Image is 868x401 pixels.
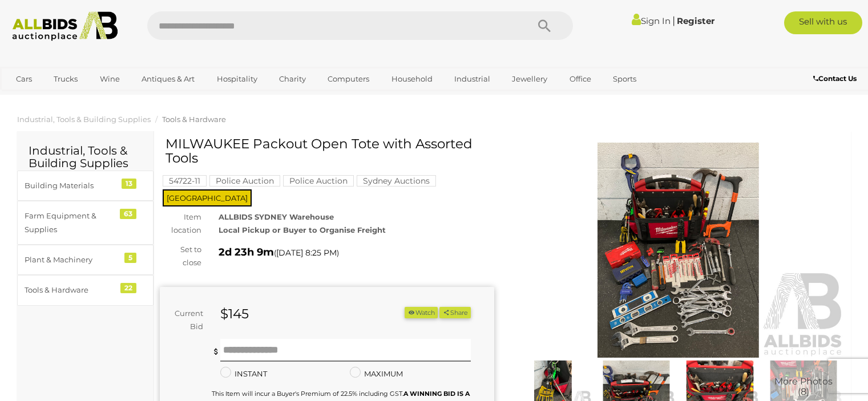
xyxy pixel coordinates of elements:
div: Tools & Hardware [25,283,119,297]
a: Sydney Auctions [357,176,436,185]
button: Search [516,11,573,40]
a: Hospitality [209,70,265,88]
div: 63 [120,209,136,219]
div: Set to close [151,243,210,270]
h2: Industrial, Tools & Building Supplies [29,144,142,169]
label: MAXIMUM [350,367,403,380]
a: [GEOGRAPHIC_DATA] [9,88,104,107]
div: 13 [122,179,136,189]
a: Jewellery [504,70,555,88]
strong: $145 [220,306,249,322]
mark: Sydney Auctions [357,175,436,187]
div: Item location [151,210,210,237]
span: | [672,14,675,27]
div: Current Bid [160,307,212,334]
mark: Police Auction [209,175,280,187]
strong: Local Pickup or Buyer to Organise Freight [219,225,386,234]
a: Farm Equipment & Supplies 63 [17,201,154,245]
span: More Photos (8) [774,376,833,396]
strong: ALLBIDS SYDNEY Warehouse [219,212,334,221]
span: [GEOGRAPHIC_DATA] [163,189,252,206]
a: Industrial, Tools & Building Supplies [17,115,151,124]
a: Sports [605,70,644,88]
span: ( ) [274,248,339,257]
img: Allbids.com.au [6,11,124,41]
a: Computers [320,70,377,88]
a: Office [562,70,599,88]
a: Tools & Hardware [162,115,226,124]
div: Farm Equipment & Supplies [25,209,119,236]
strong: 2d 23h 9m [219,246,274,258]
a: Industrial [447,70,498,88]
img: MILWAUKEE Packout Open Tote with Assorted Tools [511,143,846,358]
a: Household [384,70,440,88]
a: Plant & Machinery 5 [17,245,154,275]
button: Watch [405,307,438,319]
h1: MILWAUKEE Packout Open Tote with Assorted Tools [165,137,491,166]
span: [DATE] 8:25 PM [276,248,337,258]
div: Plant & Machinery [25,253,119,266]
a: Register [677,15,714,26]
a: 54722-11 [163,176,207,185]
a: Antiques & Art [134,70,202,88]
a: Contact Us [813,72,859,85]
div: Building Materials [25,179,119,192]
button: Share [439,307,471,319]
li: Watch this item [405,307,438,319]
a: Building Materials 13 [17,171,154,201]
a: Tools & Hardware 22 [17,275,154,305]
a: Cars [9,70,39,88]
mark: 54722-11 [163,175,207,187]
a: Wine [92,70,127,88]
a: Trucks [46,70,85,88]
div: 5 [124,253,136,263]
a: Police Auction [209,176,280,185]
div: 22 [120,283,136,293]
a: Sell with us [784,11,862,34]
b: Contact Us [813,74,857,83]
label: INSTANT [220,367,267,380]
a: Police Auction [283,176,354,185]
a: Charity [272,70,313,88]
a: Sign In [632,15,671,26]
mark: Police Auction [283,175,354,187]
